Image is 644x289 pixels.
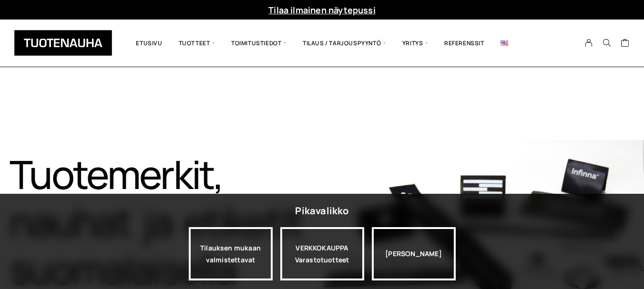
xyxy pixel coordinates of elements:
div: VERKKOKAUPPA Varastotuotteet [280,227,364,280]
span: Yritys [394,27,436,60]
span: Tilaus / Tarjouspyyntö [295,27,394,60]
span: Tuotteet [171,27,223,60]
a: Cart [621,38,630,50]
a: My Account [580,39,598,47]
div: Pikavalikko [295,202,348,219]
a: Tilauksen mukaan valmistettavat [189,227,273,280]
a: Etusivu [128,27,170,60]
a: Referenssit [436,27,492,60]
img: Tuotenauha Oy [14,30,112,56]
img: English [501,40,508,46]
a: Tilaa ilmainen näytepussi [268,4,376,16]
a: VERKKOKAUPPAVarastotuotteet [280,227,364,280]
div: [PERSON_NAME] [372,227,456,280]
span: Toimitustiedot [223,27,295,60]
button: Search [598,39,616,47]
